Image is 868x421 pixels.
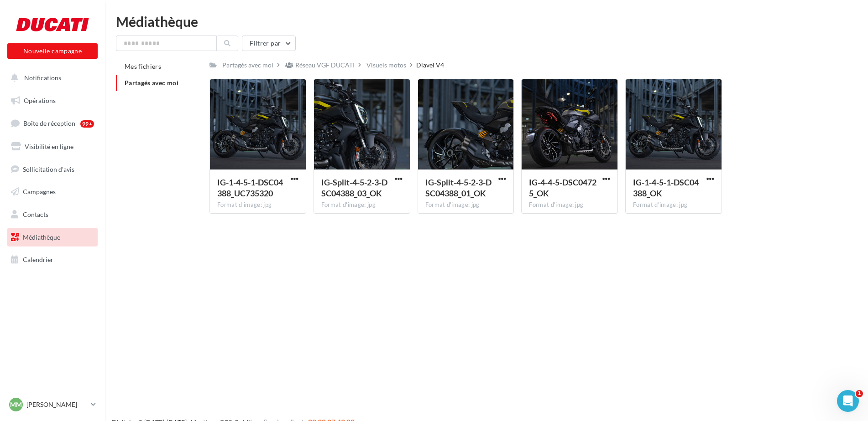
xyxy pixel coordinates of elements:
[23,188,56,195] span: Campagnes
[23,233,60,241] span: Médiathèque
[24,97,56,104] span: Opérations
[5,68,96,87] button: Notifications
[217,177,283,198] span: IG-1-4-5-1-DSC04388_UC735320
[5,91,99,110] a: Opérations
[23,165,74,173] span: Sollicitation d'avis
[425,177,492,198] span: IG-Split-4-5-2-3-DSC04388_01_OK
[529,201,610,209] div: Format d'image: jpg
[23,119,75,127] span: Boîte de réception
[321,201,403,209] div: Format d'image: jpg
[5,182,99,201] a: Campagnes
[295,61,355,70] div: Réseau VGF DUCATI
[529,177,596,198] span: IG-4-4-5-DSC04725_OK
[26,400,87,409] p: [PERSON_NAME]
[10,400,22,409] span: MM
[856,390,863,397] span: 1
[5,137,99,156] a: Visibilité en ligne
[5,205,99,224] a: Contacts
[321,177,387,198] span: IG-Split-4-5-2-3-DSC04388_03_OK
[5,113,99,133] a: Boîte de réception99+
[23,210,48,218] span: Contacts
[80,120,94,128] div: 99+
[242,36,296,51] button: Filtrer par
[633,177,699,198] span: IG-1-4-5-1-DSC04388_OK
[5,160,99,179] a: Sollicitation d'avis
[633,201,714,209] div: Format d'image: jpg
[25,143,73,150] span: Visibilité en ligne
[425,201,507,209] div: Format d'image: jpg
[416,61,444,70] div: Diavel V4
[366,61,406,70] div: Visuels motos
[116,15,857,28] div: Médiathèque
[5,228,99,247] a: Médiathèque
[222,61,273,70] div: Partagés avec moi
[217,201,298,209] div: Format d'image: jpg
[125,79,178,87] span: Partagés avec moi
[23,256,53,263] span: Calendrier
[7,43,98,59] button: Nouvelle campagne
[125,62,161,70] span: Mes fichiers
[24,74,61,82] span: Notifications
[5,250,99,269] a: Calendrier
[837,390,859,412] iframe: Intercom live chat
[7,396,98,413] a: MM [PERSON_NAME]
